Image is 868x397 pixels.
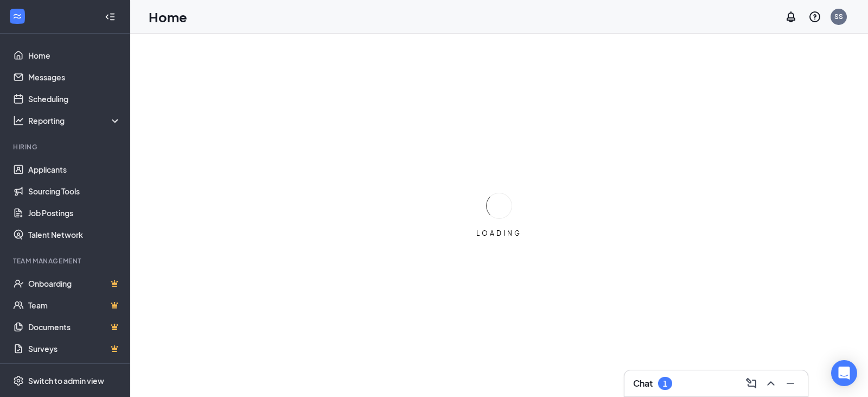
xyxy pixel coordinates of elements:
a: Job Postings [28,202,121,224]
a: SurveysCrown [28,338,121,360]
h3: Chat [633,377,653,389]
svg: Notifications [784,10,797,23]
div: Reporting [28,115,122,126]
div: Switch to admin view [28,375,104,386]
a: TeamCrown [28,294,121,316]
div: Open Intercom Messenger [831,360,857,386]
div: Hiring [13,142,119,152]
div: Team Management [13,256,119,266]
div: 1 [663,379,667,388]
button: ComposeMessage [743,375,760,392]
a: Sourcing Tools [28,180,121,202]
svg: ComposeMessage [745,377,758,390]
div: SS [834,12,843,21]
a: Applicants [28,159,121,180]
a: Messages [28,66,121,88]
svg: Minimize [784,377,797,390]
svg: Collapse [105,11,116,22]
a: Talent Network [28,224,121,245]
svg: WorkstreamLogo [12,11,23,22]
svg: ChevronUp [764,377,777,390]
svg: QuestionInfo [808,10,821,23]
button: ChevronUp [762,375,780,392]
a: DocumentsCrown [28,316,121,338]
svg: Settings [13,375,24,386]
button: Minimize [782,375,799,392]
div: LOADING [472,229,526,238]
a: Home [28,45,121,66]
h1: Home [149,8,187,26]
svg: Analysis [13,115,24,126]
a: Scheduling [28,88,121,110]
a: OnboardingCrown [28,273,121,294]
